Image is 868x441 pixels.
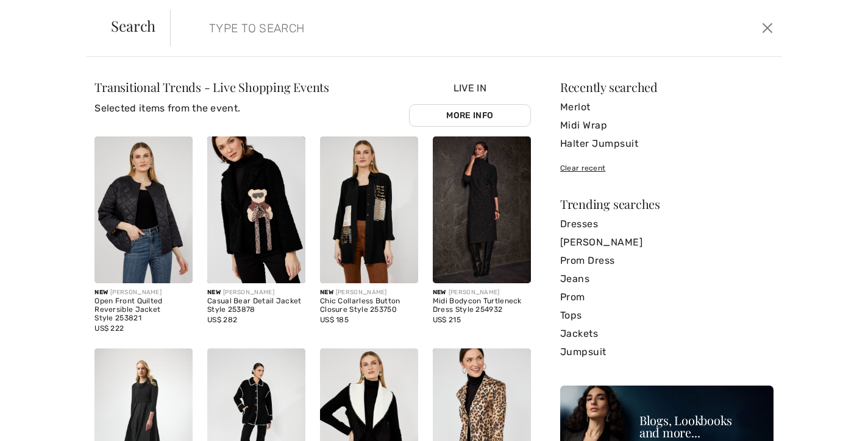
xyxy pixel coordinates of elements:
img: Open Front Quilted Reversible Jacket Style 253821. Black [94,136,193,283]
span: New [320,289,333,296]
span: Search [111,18,155,33]
a: Jeans [560,270,774,288]
img: Midi Bodycon Turtleneck Dress Style 254932. Black [433,136,531,283]
a: Jackets [560,325,774,343]
a: Tops [560,306,774,325]
a: Prom Dress [560,252,774,270]
img: Casual Bear Detail Jacket Style 253878. Black/cheetah [207,136,305,283]
input: TYPE TO SEARCH [200,10,619,46]
div: Blogs, Lookbooks and more... [639,414,767,439]
div: Open Front Quilted Reversible Jacket Style 253821 [94,297,193,322]
div: [PERSON_NAME] [433,288,531,297]
a: Merlot [560,98,774,116]
span: New [207,289,221,296]
span: US$ 215 [433,316,461,324]
a: Jumpsuit [560,343,774,361]
div: Midi Bodycon Turtleneck Dress Style 254932 [433,297,531,314]
div: Trending searches [560,198,774,210]
span: US$ 185 [320,316,349,324]
span: New [94,289,108,296]
div: Chic Collarless Button Closure Style 253750 [320,297,418,314]
div: [PERSON_NAME] [320,288,418,297]
a: Dresses [560,215,774,233]
a: Prom [560,288,774,306]
div: Live In [409,81,531,127]
div: Recently searched [560,81,774,93]
button: Close [758,18,777,38]
div: Clear recent [560,163,774,174]
p: Selected items from the event. [94,101,329,116]
a: [PERSON_NAME] [560,233,774,252]
div: [PERSON_NAME] [207,288,305,297]
span: Transitional Trends - Live Shopping Events [94,79,329,95]
span: US$ 222 [94,324,124,333]
div: [PERSON_NAME] [94,288,193,297]
span: US$ 282 [207,316,237,324]
a: More Info [409,104,531,127]
div: Casual Bear Detail Jacket Style 253878 [207,297,305,314]
span: New [433,289,446,296]
a: Halter Jumpsuit [560,135,774,153]
a: Midi Wrap [560,116,774,135]
span: Chat [29,9,54,19]
img: Chic Collarless Button Closure Style 253750. Black/Gold [320,136,418,283]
